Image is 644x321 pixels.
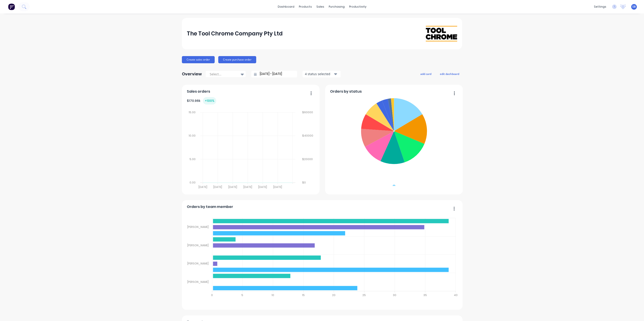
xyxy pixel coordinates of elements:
a: dashboard [276,3,297,10]
span: Orders by status [330,89,362,94]
tspan: 25 [362,293,366,297]
tspan: 5.00 [190,157,196,161]
div: products [297,3,314,10]
tspan: 15 [302,293,304,297]
tspan: 0.00 [190,181,196,185]
tspan: [DATE] [243,185,252,189]
span: SB [632,5,636,9]
img: Factory [8,3,15,10]
tspan: [DATE] [198,185,207,189]
tspan: [PERSON_NAME] [187,243,209,247]
div: The Tool Chrome Company Pty Ltd [187,29,283,38]
button: Create sales order [182,56,215,63]
tspan: 40 [454,293,457,297]
img: The Tool Chrome Company Pty Ltd [426,26,457,41]
button: edit dashboard [437,71,462,77]
tspan: 15.00 [189,110,196,114]
div: settings [592,3,609,10]
button: add card [417,71,434,77]
div: Overview [182,70,202,79]
tspan: [DATE] [213,185,222,189]
tspan: [PERSON_NAME] [187,262,209,265]
div: $ 170.96k [187,97,216,105]
tspan: 10.00 [189,134,196,138]
div: 4 status selected [305,72,333,76]
tspan: 10 [271,293,274,297]
tspan: $0 [302,181,306,185]
tspan: 35 [423,293,427,297]
span: Orders by team member [187,204,233,210]
button: 4 status selected [302,71,341,77]
tspan: [PERSON_NAME] [187,280,209,284]
tspan: [DATE] [228,185,237,189]
tspan: [PERSON_NAME] [187,225,209,229]
button: Create purchase order [218,56,256,63]
tspan: 0 [211,293,213,297]
tspan: [DATE] [273,185,282,189]
span: Sales orders [187,89,210,94]
tspan: 30 [393,293,396,297]
tspan: $40000 [302,134,313,138]
div: productivity [347,3,369,10]
tspan: $20000 [302,157,313,161]
div: purchasing [326,3,347,10]
tspan: 20 [332,293,335,297]
tspan: 5 [241,293,243,297]
div: sales [314,3,326,10]
tspan: $60000 [302,110,313,114]
div: + 100 % [203,97,216,105]
tspan: [DATE] [258,185,267,189]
